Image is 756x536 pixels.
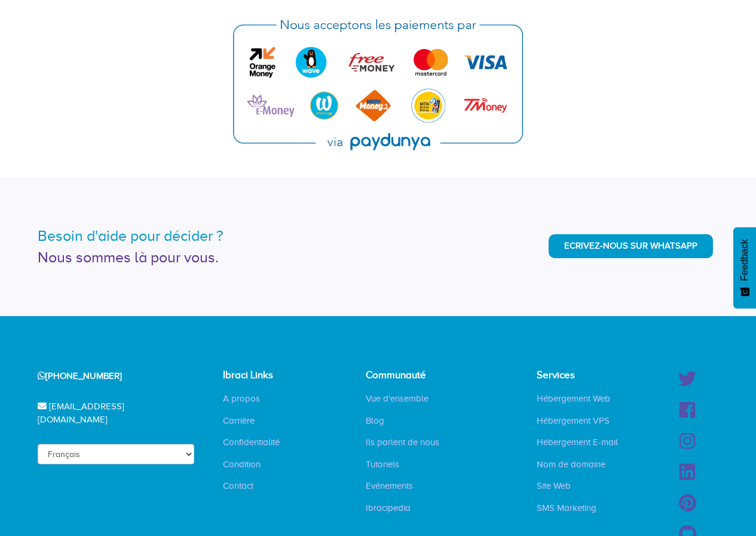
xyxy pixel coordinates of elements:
h4: Communauté [366,370,448,381]
div: [PHONE_NUMBER] [23,361,195,391]
example-component: Besoin d'aide pour décider ? [38,228,224,244]
a: Confidentialité [214,436,289,448]
a: Nom de domaine [528,458,614,470]
a: Condition [214,458,270,470]
a: Hébergement Web [528,393,619,405]
a: SMS Marketing [528,502,605,514]
a: Evénements [357,480,422,492]
a: Tutoriels [357,458,408,470]
h4: Ibraci Links [223,370,301,381]
a: Hébergement E-mail [528,436,627,448]
span: Feedback [739,239,750,281]
div: Nous sommes là pour vous. [38,247,369,268]
a: A propos [214,393,269,405]
a: Ecrivez-nous sur WhatsApp [549,234,713,258]
a: Ibracipedia [357,502,420,514]
h4: Services [537,370,627,381]
a: Hébergement VPS [528,415,619,427]
a: Site Web [528,480,580,492]
a: Blog [357,415,393,427]
button: Feedback - Afficher l’enquête [733,227,756,308]
a: Ils parlent de nous [357,436,448,448]
a: Contact [214,480,262,492]
a: Carrière [214,415,264,427]
div: [EMAIL_ADDRESS][DOMAIN_NAME] [23,391,195,435]
a: Vue d'ensemble [357,393,437,405]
